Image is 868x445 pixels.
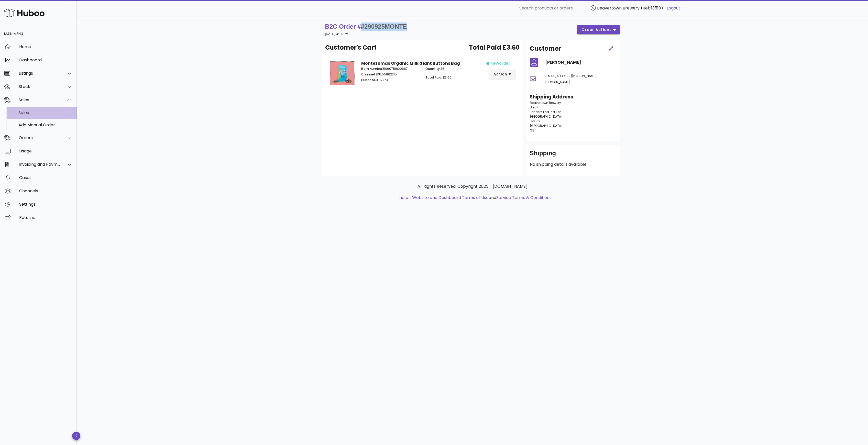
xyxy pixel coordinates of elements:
[530,149,616,161] div: Shipping
[19,71,60,76] div: Listings
[493,72,508,77] span: action
[425,75,451,80] span: Total Paid: £3.60
[19,97,60,102] div: Sales
[399,195,408,201] a: help
[361,78,379,82] span: Huboo SKU:
[530,101,561,105] span: Beavertown Brewery
[361,72,419,77] p: 55862315
[19,135,60,140] div: Orders
[325,23,407,30] strong: B2C Order #
[19,44,73,49] div: Home
[19,84,60,89] div: Stock
[469,43,520,52] span: Total Paid £3.60
[19,188,73,193] div: Channels
[361,66,419,71] p: 5060719920667
[667,5,680,11] a: Logout
[4,7,45,18] img: Huboo Logo
[326,183,619,190] p: All Rights Reserved. Copyright 2025 - [DOMAIN_NAME]
[361,78,419,82] p: 972733
[581,27,612,32] span: order actions
[325,43,377,52] span: Customer's Cart
[325,32,348,36] small: [DATE] 4:16 PM
[530,44,561,53] h2: Customer
[410,195,552,201] li: and
[19,215,73,220] div: Returns
[361,72,382,76] span: Channel SKU:
[18,123,73,127] div: Add Manual Order
[530,93,616,101] h3: Shipping Address
[425,66,483,71] p: 36
[490,60,510,66] span: neworder
[19,58,73,62] div: Dashboard
[412,195,489,201] a: Website and Dashboard Terms of Use
[425,66,440,71] span: Quantity:
[641,5,663,11] span: (Ref: 13510)
[19,162,60,167] div: Invoicing and Payments
[530,128,534,132] span: GB
[545,59,616,65] h4: [PERSON_NAME]
[19,175,73,180] div: Cases
[361,60,460,66] strong: Montezumas Organic Milk Giant Buttons Bag
[361,66,383,71] span: Item Number:
[597,5,640,11] span: Beavertown Brewery
[530,119,541,123] span: EN3 7SP
[18,110,73,115] div: Sales
[530,124,563,128] span: [GEOGRAPHIC_DATA]
[361,23,407,30] span: #290925MONTE
[577,25,620,34] button: order actions
[329,60,355,86] img: Product Image
[530,110,562,114] span: Ponders End ind. Est.
[530,114,563,119] span: [GEOGRAPHIC_DATA]
[489,70,515,79] button: action
[530,105,538,109] span: Unit 7
[19,149,73,153] div: Usage
[496,195,552,201] a: Service Terms & Conditions
[19,202,73,207] div: Settings
[530,161,616,168] p: No shipping details available
[545,74,597,84] span: [EMAIL_ADDRESS][PERSON_NAME][DOMAIN_NAME]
